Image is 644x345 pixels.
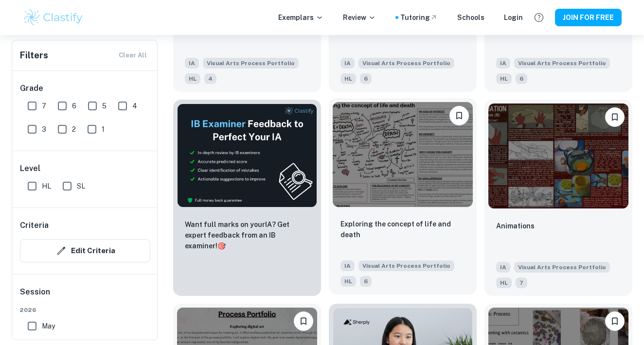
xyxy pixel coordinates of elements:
span: 🎯 [217,242,226,250]
button: Edit Criteria [20,239,150,262]
span: 6 [516,73,527,84]
p: Exploring the concept of life and death [340,219,465,240]
span: 6 [360,276,372,287]
h6: Grade [20,83,150,94]
span: IA [496,262,510,273]
button: Please log in to bookmark exemplars [449,106,469,125]
span: Visual Arts Process Portfolio [514,262,610,273]
span: Visual Arts Process Portfolio [514,58,610,69]
a: Please log in to bookmark exemplarsAnimationsIAVisual Arts Process PortfolioHL7 [484,100,632,296]
button: Please log in to bookmark exemplars [294,311,313,331]
button: JOIN FOR FREE [555,9,622,26]
span: 7 [42,101,46,111]
button: Help and Feedback [531,9,547,26]
h6: Session [20,286,150,306]
a: Please log in to bookmark exemplarsExploring the concept of life and death IAVisual Arts Process ... [329,100,477,296]
span: 3 [42,124,46,135]
span: HL [340,73,356,84]
img: Clastify logo [22,8,84,27]
span: IA [185,58,199,69]
a: Schools [457,12,484,23]
span: HL [340,276,356,287]
a: Login [504,12,523,23]
button: Please log in to bookmark exemplars [605,107,625,127]
h6: Level [20,163,150,174]
span: 4 [132,101,137,111]
a: ThumbnailWant full marks on yourIA? Get expert feedback from an IB examiner! [173,100,321,296]
span: HL [185,73,200,84]
span: IA [496,58,510,69]
a: Tutoring [400,12,438,23]
h6: Criteria [20,220,49,231]
span: May [42,321,55,331]
p: Animations [496,221,535,231]
span: Visual Arts Process Portfolio [358,58,454,69]
span: SL [77,181,85,191]
span: IA [340,260,355,271]
p: Exemplars [278,12,323,23]
span: Visual Arts Process Portfolio [203,58,299,69]
span: IA [340,58,355,69]
span: 2026 [20,306,150,314]
span: 2 [72,124,76,135]
h6: Filters [20,49,48,62]
img: Thumbnail [177,103,317,207]
span: 7 [516,277,527,288]
button: Please log in to bookmark exemplars [605,311,625,331]
span: 4 [204,73,216,84]
span: HL [42,181,51,191]
span: HL [496,73,512,84]
span: 1 [102,124,105,135]
p: Want full marks on your IA ? Get expert feedback from an IB examiner! [185,219,309,251]
span: 6 [72,101,76,111]
span: 5 [102,101,107,111]
span: 6 [360,73,372,84]
span: Visual Arts Process Portfolio [358,260,454,271]
img: Visual Arts Process Portfolio IA example thumbnail: Exploring the concept of life and death [333,102,473,207]
span: HL [496,277,512,288]
img: Visual Arts Process Portfolio IA example thumbnail: Animations [488,103,628,208]
p: Review [343,12,376,23]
